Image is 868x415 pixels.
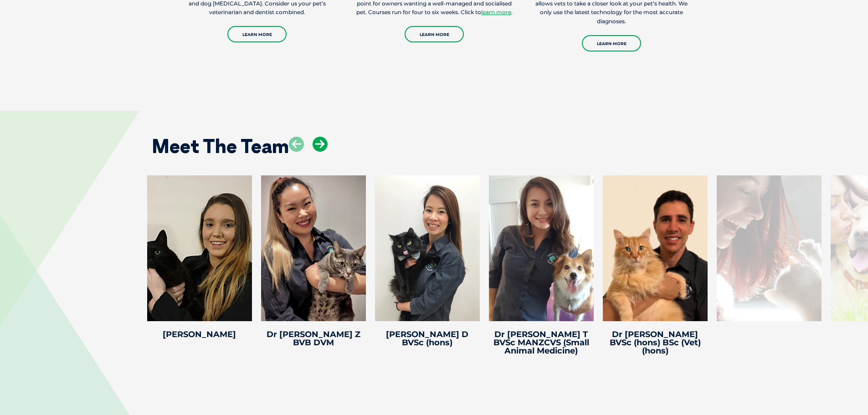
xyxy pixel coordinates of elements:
h4: Dr [PERSON_NAME] BVSc (hons) BSc (Vet) (hons) [603,330,708,355]
h4: [PERSON_NAME] D BVSc (hons) [375,330,480,347]
a: learn more [481,9,511,15]
h4: [PERSON_NAME] [147,330,252,338]
a: Learn More [227,26,287,42]
h2: Meet The Team [152,137,289,156]
a: Learn More [582,35,641,51]
h4: Dr [PERSON_NAME] Z BVB DVM [261,330,366,347]
h4: Dr [PERSON_NAME] T BVSc MANZCVS (Small Animal Medicine) [489,330,594,355]
a: Learn More [405,26,464,42]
